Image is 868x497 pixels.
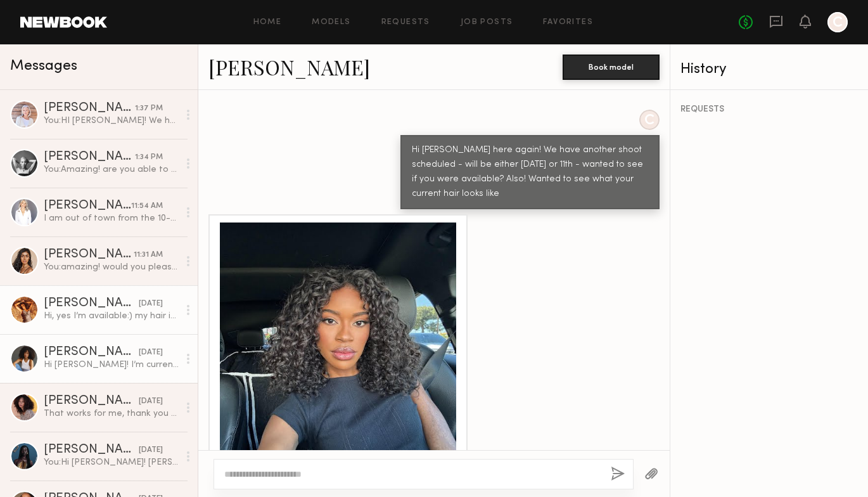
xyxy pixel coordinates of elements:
div: You: amazing! would you please let me know what hair type you would consider you have? also, if y... [44,261,179,273]
button: Book model [563,55,660,80]
a: Home [253,18,282,27]
div: [DATE] [139,444,163,456]
a: [PERSON_NAME] [208,53,370,81]
div: [PERSON_NAME] [44,444,139,456]
a: Book model [563,61,660,72]
div: [PERSON_NAME] [44,346,139,359]
div: You: Hi [PERSON_NAME]! [PERSON_NAME] here from Kitsch - We have a shoot we're planning the week o... [44,456,179,468]
div: [PERSON_NAME] [44,248,134,261]
div: History [680,62,858,77]
div: [PERSON_NAME] [44,395,139,408]
a: Job Posts [461,18,513,27]
div: Hi, yes I’m available:) my hair is currently curly! [44,310,179,322]
a: Favorites [543,18,593,27]
span: Messages [10,59,77,74]
div: That works for me, thank you for letting me know :) [44,408,179,420]
div: Hi [PERSON_NAME] here again! We have another shoot scheduled - will be either [DATE] or 11th - wa... [412,143,648,202]
div: [DATE] [139,298,163,310]
div: REQUESTS [680,105,858,114]
div: [PERSON_NAME] [44,297,139,310]
div: [DATE] [139,396,163,408]
div: [DATE] [139,347,163,359]
div: I am out of town from the 10-15. If dates are different swing back. Thank you. [44,212,179,224]
div: You: HI [PERSON_NAME]! We have a shoot we're planning the week of [DATE] we think you'd be perfec... [44,115,179,127]
div: [PERSON_NAME] [44,102,135,115]
div: [PERSON_NAME] [44,151,135,164]
a: C [827,12,848,32]
div: Hi [PERSON_NAME]! I’m currently available and would love to hear more :) [44,359,179,371]
div: 11:31 AM [134,249,163,261]
a: Models [312,18,350,27]
div: 1:37 PM [135,103,163,115]
a: Requests [381,18,430,27]
div: You: Amazing! are you able to send pictures of your current hair? thank you! [44,164,179,176]
div: 11:54 AM [131,200,163,212]
div: [PERSON_NAME] [44,200,131,212]
div: 1:34 PM [135,152,163,164]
